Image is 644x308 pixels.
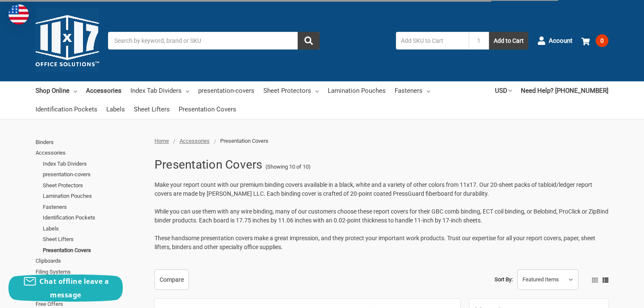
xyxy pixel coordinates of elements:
span: Make your report count with our premium binding covers available in a black, white and a variety ... [155,181,592,197]
a: Home [155,138,169,144]
span: These handsome presentation covers make a great impression, and they protect your important work ... [155,235,595,250]
a: Binders [36,137,145,148]
span: Chat offline leave a message [39,277,109,300]
a: Fasteners [395,81,430,100]
a: Fasteners [43,202,145,213]
span: While you can use them with any wire binding, many of our customers choose these report covers fo... [155,208,608,224]
a: Accessories [86,81,122,100]
input: Search by keyword, brand or SKU [108,32,320,50]
span: (Showing 10 of 10) [265,163,311,171]
a: Accessories [36,147,145,158]
a: Lamination Pouches [328,81,386,100]
img: duty and tax information for United States [8,4,29,25]
a: presentation-covers [43,169,145,180]
a: Sheet Protectors [263,81,319,100]
a: Index Tab Dividers [43,158,145,169]
a: Need Help? [PHONE_NUMBER] [521,81,608,100]
h1: Presentation Covers [155,154,263,176]
a: 0 [581,30,608,52]
a: Identification Pockets [36,100,97,119]
iframe: Google Customer Reviews [574,285,644,308]
span: Account [549,36,572,46]
button: Add to Cart [489,32,528,50]
input: Add SKU to Cart [396,32,469,50]
a: Presentation Covers [179,100,236,119]
label: Sort By: [495,273,513,286]
a: Filing Systems [36,266,145,277]
a: Identification Pockets [43,212,145,223]
a: Presentation Covers [43,245,145,256]
a: Shop Online [36,81,77,100]
img: 11x17.com [36,9,99,72]
a: Sheet Protectors [43,180,145,191]
a: Compare [155,269,189,290]
span: 0 [596,34,608,47]
a: Labels [43,223,145,234]
a: presentation-covers [198,81,254,100]
a: Sheet Lifters [43,234,145,245]
button: Chat offline leave a message [8,275,123,302]
a: Index Tab Dividers [130,81,189,100]
a: Account [537,30,572,52]
a: Lamination Pouches [43,191,145,202]
a: Labels [106,100,125,119]
a: USD [495,81,512,100]
a: Clipboards [36,255,145,266]
span: Presentation Covers [220,138,268,144]
a: Accessories [180,138,210,144]
a: Sheet Lifters [134,100,170,119]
